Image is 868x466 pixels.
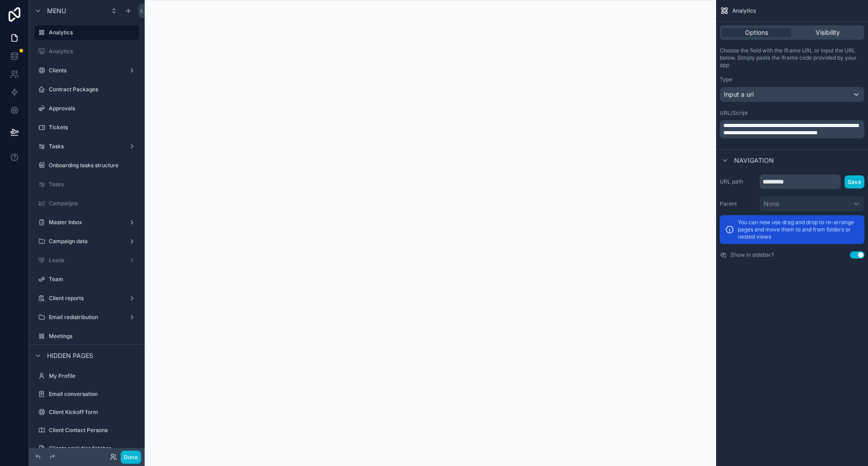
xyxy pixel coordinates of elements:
[49,86,137,93] label: Contract Packages
[738,219,859,240] p: You can now use drag and drop to re-arrange pages and move them to and from folders or nested views
[34,387,139,401] a: Email conversation
[49,67,125,74] label: Clients
[34,441,139,456] a: Clients analytics fetcher
[49,409,137,416] label: Client Kickoff form
[731,251,774,259] label: Show in sidebar?
[34,234,139,249] a: Campaign data
[720,47,864,69] p: Choose the field with the iframe URL or input the URL below. Simply paste the iframe code provide...
[34,44,139,59] a: Analytics
[34,329,139,344] a: Meetings
[49,391,137,398] label: Email conversation
[49,276,137,283] label: Team
[720,76,732,83] label: Type
[759,196,864,212] button: None
[49,314,125,321] label: Email redistribution
[49,105,137,112] label: Approvals
[34,177,139,192] a: Tasks
[49,427,137,434] label: Client Contact Persons
[34,196,139,211] a: Campaigns
[734,156,774,165] span: Navigation
[34,101,139,116] a: Approvals
[34,82,139,97] a: Contract Packages
[720,87,864,102] button: Input a url
[34,369,139,383] a: My Profile
[732,7,756,14] span: Analytics
[34,423,139,438] a: Client Contact Persons
[34,253,139,268] a: Leads
[49,219,125,226] label: Master Inbox
[49,181,137,188] label: Tasks
[34,25,139,40] a: Analytics
[764,199,779,208] span: None
[49,333,137,340] label: Meetings
[49,238,125,245] label: Campaign data
[816,28,840,37] span: Visibility
[844,175,864,188] button: Save
[720,109,748,117] label: URL/Script
[49,445,137,452] label: Clients analytics fetcher
[34,291,139,306] a: Client reports
[34,272,139,287] a: Team
[720,120,864,138] div: scrollable content
[49,162,137,169] label: Onboarding tasks structure
[745,28,768,37] span: Options
[121,451,141,464] button: Done
[49,295,125,302] label: Client reports
[34,158,139,173] a: Onboarding tasks structure
[47,351,93,360] span: Hidden pages
[34,63,139,78] a: Clients
[49,48,137,55] label: Analytics
[49,29,134,36] label: Analytics
[49,200,137,207] label: Campaigns
[34,139,139,154] a: Tasks
[49,372,137,380] label: My Profile
[724,90,754,99] span: Input a url
[34,405,139,419] a: Client Kickoff form
[34,120,139,135] a: Tickets
[49,257,125,264] label: Leads
[720,200,756,207] label: Parent
[34,215,139,230] a: Master Inbox
[47,6,66,15] span: Menu
[34,310,139,325] a: Email redistribution
[49,143,125,150] label: Tasks
[49,124,137,131] label: Tickets
[720,178,756,185] label: URL path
